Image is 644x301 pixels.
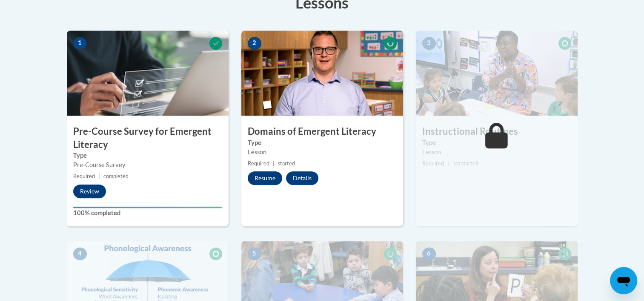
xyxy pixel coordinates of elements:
[273,160,275,167] span: |
[73,207,222,208] div: Your progress
[73,160,222,170] div: Pre-Course Survey
[422,138,571,148] label: Type
[416,31,578,116] img: Course Image
[73,247,87,260] span: 4
[67,31,229,116] img: Course Image
[73,151,222,160] label: Type
[73,208,222,218] label: 100% completed
[447,160,449,167] span: |
[67,125,229,151] h3: Pre-Course Survey for Emergent Literacy
[241,31,403,116] img: Course Image
[248,138,397,148] label: Type
[103,173,129,179] span: completed
[422,247,436,260] span: 6
[73,173,95,179] span: Required
[416,125,578,138] h3: Instructional Routines
[248,160,269,167] span: Required
[98,173,100,179] span: |
[73,185,106,198] button: Review
[422,148,571,157] div: Lesson
[248,148,397,157] div: Lesson
[610,267,637,294] iframe: Button to launch messaging window
[422,37,436,50] span: 3
[278,160,295,167] span: started
[422,160,444,167] span: Required
[452,160,478,167] span: not started
[248,171,282,185] button: Resume
[286,171,318,185] button: Details
[241,125,403,138] h3: Domains of Emergent Literacy
[73,37,87,50] span: 1
[248,247,261,260] span: 5
[248,37,261,50] span: 2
